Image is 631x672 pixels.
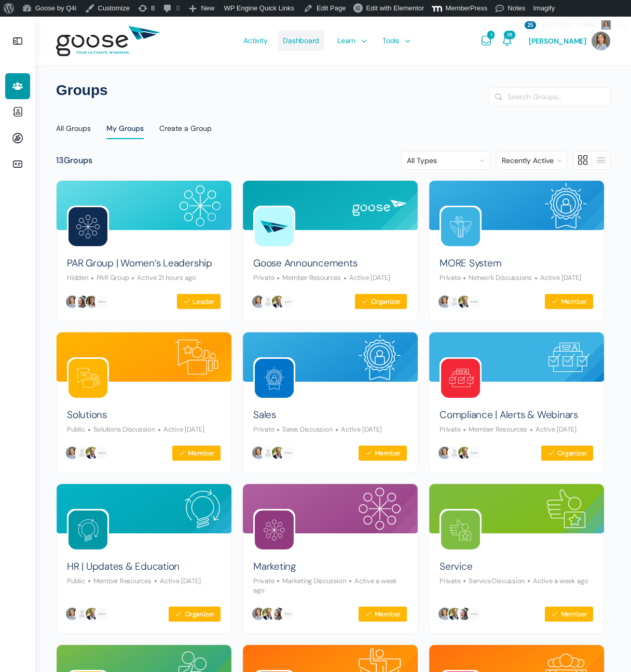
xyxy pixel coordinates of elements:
[487,31,495,39] span: 1
[85,446,99,460] img: Craig Linsenmeyer
[253,560,296,574] a: Marketing
[532,273,581,282] p: Active [DATE]
[337,16,355,65] span: Learn
[332,17,369,65] a: Learn
[341,273,390,282] p: Active [DATE]
[366,4,424,12] span: Edit with Elementor
[176,293,221,310] button: Leader
[529,36,586,46] span: [PERSON_NAME]
[88,273,129,282] span: PAR Group
[129,273,196,282] p: Active 21 hours ago
[57,332,231,382] img: Group cover image
[271,294,285,309] img: Craig Linsenmeyer
[251,294,266,309] img: Eliza Leder
[159,124,212,139] div: Create a Group
[525,576,588,585] p: Active a week ago
[65,607,79,621] img: Eliza Leder
[489,88,610,105] input: Search Groups…
[253,576,397,595] p: Active a week ago
[253,273,274,282] span: Private
[243,332,418,382] img: Group cover image
[75,607,89,621] img: Christopher Orozco
[253,425,274,434] span: Private
[529,17,610,65] a: [PERSON_NAME]
[429,484,604,533] img: Group cover image
[274,273,340,282] span: Member Resources
[65,446,79,460] img: Eliza Leder
[56,116,91,141] a: All Groups
[441,359,480,398] img: Group logo of Compliance | Alerts & Webinars
[527,425,577,434] p: Active [DATE]
[261,607,276,621] img: Craig Linsenmeyer
[541,445,594,461] button: Organizer
[56,155,64,166] span: 13
[243,16,267,65] span: Activity
[274,425,332,434] span: Sales Discussion
[68,510,107,549] img: Group logo of HR | Updates & Education
[253,257,357,271] a: Goose Announcements
[243,484,418,533] img: Group cover image
[440,408,578,422] a: Compliance | Alerts & Webinars
[429,181,604,230] img: Group cover image
[579,622,631,672] div: Chat Widget
[106,124,144,139] div: My Groups
[543,17,611,33] span: [PERSON_NAME]
[358,606,407,622] button: Member
[358,445,407,461] button: Member
[251,607,266,621] img: Eliza Leder
[67,560,180,574] a: HR | Updates & Education
[106,116,144,141] a: My Groups
[501,17,513,65] a: Notifications
[85,425,155,434] span: Solutions Discussion
[544,606,594,622] button: Member
[56,155,92,166] div: Groups
[65,294,79,309] img: Eliza Leder
[354,293,407,310] button: Organizer
[57,484,231,533] img: Group cover image
[278,17,324,65] a: Dashboard
[440,560,472,574] a: Service
[460,425,527,434] span: Member Resources
[429,332,604,382] img: Group cover image
[437,294,452,309] img: Eliza Leder
[440,273,460,282] span: Private
[238,17,272,65] a: Activity
[168,606,221,622] button: Organizer
[251,446,266,460] img: Eliza Leder
[243,181,418,230] img: Group cover image
[333,425,382,434] p: Active [DATE]
[85,607,99,621] img: Craig Linsenmeyer
[271,446,285,460] img: Craig Linsenmeyer
[67,408,107,422] a: Solutions
[85,294,99,309] img: Kellie Pickett
[67,257,212,271] a: PAR Group | Women’s Leadership
[460,273,531,282] span: Network Discussions
[525,21,536,29] span: 25
[271,607,285,621] img: Wendy Keneipp
[447,446,462,460] img: Christopher Orozco
[85,576,152,585] span: Member Resources
[504,31,515,39] span: 25
[480,17,492,65] a: Messages
[441,207,480,246] img: Group logo of MORE System
[159,116,212,141] a: Create a Group
[457,446,472,460] img: Craig Linsenmeyer
[274,576,346,585] span: Marketing Discussion
[261,294,276,309] img: Christopher Orozco
[437,446,452,460] img: Eliza Leder
[56,81,610,100] h1: Groups
[56,124,91,139] div: All Groups
[447,294,462,309] img: Christopher Orozco
[56,116,610,141] nav: Directory menu
[382,16,399,65] span: Tools
[152,576,201,585] p: Active [DATE]
[457,294,472,309] img: Craig Linsenmeyer
[253,576,274,585] span: Private
[447,607,462,621] img: Craig Linsenmeyer
[67,425,85,434] span: Public
[75,294,89,309] img: Wendy Keneipp
[67,576,85,585] span: Public
[441,510,480,549] img: Group logo of Service
[255,207,294,246] img: Group logo of Goose Announcements
[67,273,88,282] span: Hidden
